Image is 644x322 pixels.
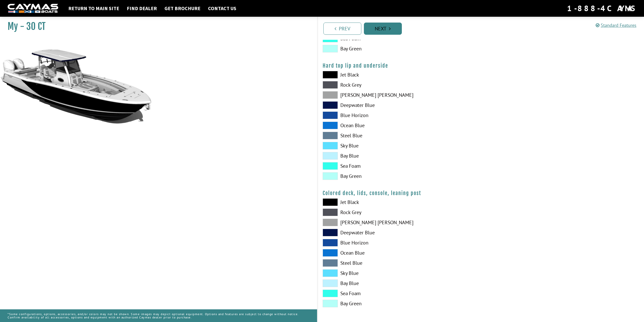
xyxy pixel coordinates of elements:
label: Ocean Blue [323,122,476,129]
label: Bay Blue [323,152,476,160]
h1: My - 30 CT [8,21,304,32]
label: Deepwater Blue [323,101,476,109]
label: Bay Green [323,300,476,307]
label: Jet Black [323,71,476,79]
img: white-logo-c9c8dbefe5ff5ceceb0f0178aa75bf4bb51f6bca0971e226c86eb53dfe498488.png [8,4,58,13]
div: 1-888-4CAYMAS [567,3,636,14]
a: Get Brochure [162,5,203,12]
label: Sea Foam [323,162,476,170]
label: [PERSON_NAME] [PERSON_NAME] [323,219,476,226]
label: Jet Black [323,198,476,206]
label: Bay Green [323,45,476,52]
label: Sea Foam [323,290,476,297]
a: Standard Features [596,22,636,28]
label: Ocean Blue [323,249,476,257]
a: Find Dealer [124,5,159,12]
h4: Colored deck, lids, console, leaning post [323,190,639,196]
p: *Some configurations, options, accessories, and/or colors may not be shown. Some images may depic... [8,310,309,321]
a: Contact Us [205,5,239,12]
label: Sky Blue [323,269,476,277]
label: Rock Grey [323,209,476,216]
a: Prev [323,23,361,35]
label: Steel Blue [323,259,476,267]
label: Blue Horizon [323,239,476,247]
label: [PERSON_NAME] [PERSON_NAME] [323,91,476,99]
h4: Hard top lip and underside [323,63,639,69]
label: Bay Blue [323,279,476,287]
a: Return to main site [66,5,122,12]
a: Next [364,23,402,35]
label: Bay Green [323,172,476,180]
label: Blue Horizon [323,111,476,119]
label: Deepwater Blue [323,229,476,236]
label: Sky Blue [323,142,476,149]
label: Steel Blue [323,132,476,139]
label: Rock Grey [323,81,476,89]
